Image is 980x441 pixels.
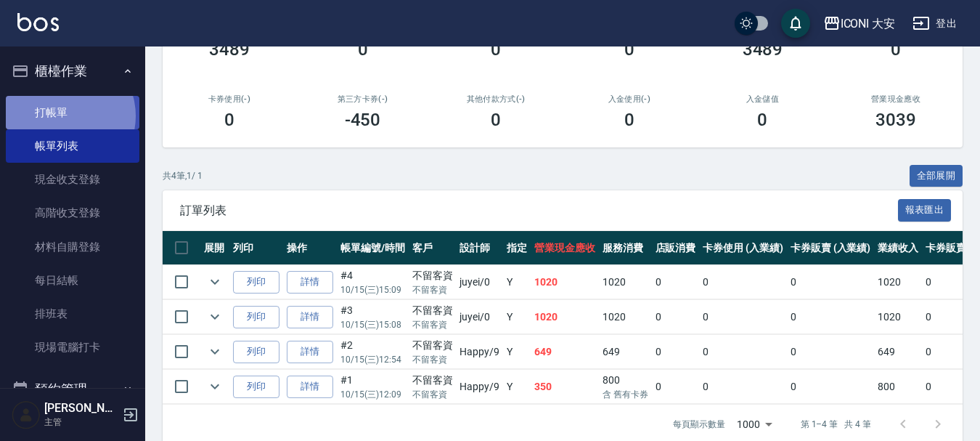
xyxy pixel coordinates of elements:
a: 現場電腦打卡 [6,331,139,364]
p: 不留客資 [412,353,453,366]
p: 第 1–4 筆 共 4 筆 [801,418,871,431]
button: expand row [204,376,226,397]
h3: -450 [345,110,381,130]
h2: 入金使用(-) [580,94,679,104]
td: 1020 [531,300,599,334]
button: 列印 [233,306,279,328]
td: 1020 [531,265,599,299]
p: 10/15 (三) 12:09 [340,388,405,401]
p: 每頁顯示數量 [673,418,725,431]
td: 0 [787,370,875,404]
a: 排班表 [6,297,139,331]
a: 高階收支登錄 [6,196,139,230]
th: 服務消費 [599,231,652,265]
td: 649 [874,335,922,369]
a: 詳情 [287,271,333,294]
a: 報表匯出 [898,203,952,217]
td: 1020 [599,300,652,334]
th: 指定 [503,231,531,265]
button: 預約管理 [6,371,139,408]
td: Y [503,335,531,369]
td: 0 [787,300,875,334]
th: 店販消費 [652,231,700,265]
h5: [PERSON_NAME] [44,401,118,416]
td: Y [503,300,531,334]
td: 0 [787,335,875,369]
td: 1020 [874,300,922,334]
p: 主管 [44,416,118,429]
h2: 第三方卡券(-) [314,94,412,104]
div: ICONI 大安 [841,15,896,33]
button: 列印 [233,341,279,363]
td: 0 [787,265,875,299]
button: expand row [204,271,226,293]
td: 0 [699,300,787,334]
h3: 3489 [209,39,250,60]
td: 0 [652,335,700,369]
td: juyei /0 [456,265,503,299]
th: 業績收入 [874,231,922,265]
button: 列印 [233,376,279,398]
td: 0 [652,265,700,299]
a: 詳情 [287,306,333,328]
button: 報表匯出 [898,199,952,222]
h2: 入金儲值 [714,94,812,104]
p: 共 4 筆, 1 / 1 [163,169,203,182]
h3: 3489 [743,39,783,60]
a: 詳情 [287,341,333,363]
th: 展開 [200,231,229,265]
button: ICONI 大安 [817,9,902,39]
td: 649 [599,335,652,369]
th: 卡券使用 (入業績) [699,231,787,265]
td: 0 [699,335,787,369]
p: 10/15 (三) 15:08 [340,318,405,331]
td: Happy /9 [456,370,503,404]
p: 10/15 (三) 12:54 [340,353,405,366]
td: 0 [699,265,787,299]
h3: 0 [624,110,634,130]
a: 現金收支登錄 [6,163,139,196]
td: #3 [337,300,409,334]
h3: 0 [891,39,901,60]
h2: 卡券使用(-) [180,94,279,104]
td: 0 [699,370,787,404]
span: 訂單列表 [180,203,898,218]
button: 全部展開 [910,165,963,187]
h2: 其他付款方式(-) [446,94,545,104]
td: #4 [337,265,409,299]
p: 不留客資 [412,283,453,296]
td: 0 [652,300,700,334]
td: 350 [531,370,599,404]
td: 0 [652,370,700,404]
h2: 營業現金應收 [846,94,945,104]
td: 1020 [599,265,652,299]
th: 客戶 [409,231,457,265]
h3: 0 [491,110,501,130]
a: 帳單列表 [6,129,139,163]
div: 不留客資 [412,268,453,283]
button: expand row [204,341,226,363]
td: Y [503,370,531,404]
p: 不留客資 [412,318,453,331]
div: 不留客資 [412,303,453,318]
a: 每日結帳 [6,264,139,297]
td: Y [503,265,531,299]
a: 詳情 [287,376,333,398]
p: 含 舊有卡券 [603,388,648,401]
td: Happy /9 [456,335,503,369]
img: Person [12,400,41,429]
th: 設計師 [456,231,503,265]
button: expand row [204,306,226,328]
th: 卡券販賣 (入業績) [787,231,875,265]
th: 營業現金應收 [531,231,599,265]
div: 不留客資 [412,338,453,353]
td: #1 [337,370,409,404]
td: 800 [874,370,922,404]
td: 649 [531,335,599,369]
h3: 3039 [875,110,916,130]
button: 櫃檯作業 [6,52,139,90]
button: save [781,9,810,38]
a: 打帳單 [6,96,139,129]
th: 操作 [283,231,337,265]
p: 10/15 (三) 15:09 [340,283,405,296]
